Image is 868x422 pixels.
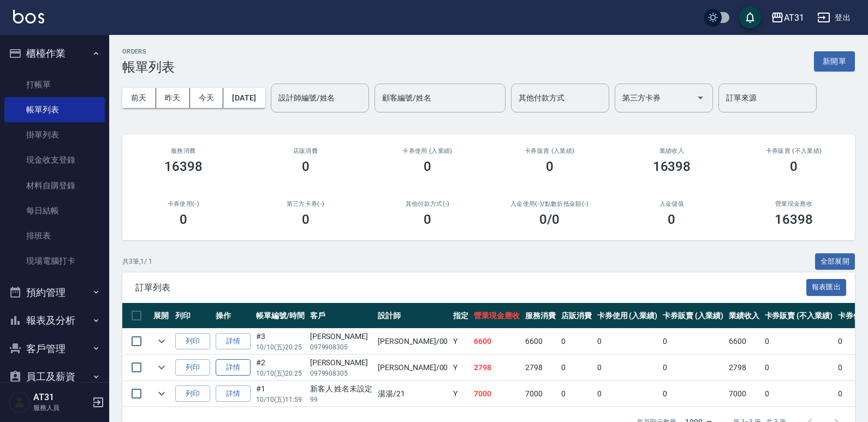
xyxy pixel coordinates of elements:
[213,303,253,329] th: 操作
[4,278,105,307] button: 預約管理
[762,329,835,354] td: 0
[4,198,105,223] a: 每日結帳
[4,223,105,248] a: 排班表
[4,39,105,68] button: 櫃檯作業
[253,381,307,407] td: #1
[135,282,806,293] span: 訂單列表
[375,329,450,354] td: [PERSON_NAME] /00
[746,147,842,154] h2: 卡券販賣 (不入業績)
[122,257,152,266] p: 共 3 筆, 1 / 1
[122,60,175,75] h3: 帳單列表
[558,329,594,354] td: 0
[471,303,522,329] th: 營業現金應收
[762,303,835,329] th: 卡券販賣 (不入業績)
[379,147,475,154] h2: 卡券使用 (入業績)
[375,381,450,407] td: 湯湯 /21
[660,329,726,354] td: 0
[258,147,354,154] h2: 店販消費
[624,200,720,207] h2: 入金儲值
[180,212,187,227] h3: 0
[122,48,175,55] h2: ORDERS
[522,329,558,354] td: 6600
[784,11,804,25] div: AT31
[4,122,105,147] a: 掛單列表
[624,147,720,154] h2: 業績收入
[762,381,835,407] td: 0
[726,303,762,329] th: 業績收入
[379,200,475,207] h2: 其他付款方式(-)
[156,88,190,108] button: 昨天
[302,212,310,227] h3: 0
[668,212,675,227] h3: 0
[594,329,661,354] td: 0
[424,212,431,227] h3: 0
[471,381,522,407] td: 7000
[450,381,471,407] td: Y
[4,248,105,274] a: 現場電腦打卡
[653,159,691,174] h3: 16398
[815,253,855,270] button: 全部展開
[256,395,305,405] p: 10/10 (五) 11:59
[33,403,89,413] p: 服務人員
[153,359,170,376] button: expand row
[9,391,31,413] img: Person
[4,97,105,122] a: 帳單列表
[253,303,307,329] th: 帳單編號/時間
[558,381,594,407] td: 0
[151,303,173,329] th: 展開
[256,342,305,352] p: 10/10 (五) 20:25
[726,355,762,381] td: 2798
[135,147,231,154] h3: 服務消費
[660,355,726,381] td: 0
[739,7,761,28] button: save
[310,383,373,395] div: 新客人 姓名未設定
[790,159,798,174] h3: 0
[4,72,105,97] a: 打帳單
[594,381,661,407] td: 0
[164,159,203,174] h3: 16398
[175,385,210,402] button: 列印
[502,200,598,207] h2: 入金使用(-) /點數折抵金額(-)
[256,368,305,378] p: 10/10 (五) 20:25
[375,303,450,329] th: 設計師
[310,395,373,405] p: 99
[153,385,170,402] button: expand row
[726,329,762,354] td: 6600
[814,51,855,72] button: 新開單
[539,212,560,227] h3: 0 /0
[4,147,105,173] a: 現金收支登錄
[546,159,554,174] h3: 0
[502,147,598,154] h2: 卡券販賣 (入業績)
[766,7,808,29] button: AT31
[471,355,522,381] td: 2798
[522,355,558,381] td: 2798
[216,333,251,350] a: 詳情
[375,355,450,381] td: [PERSON_NAME] /00
[813,8,855,28] button: 登出
[310,342,373,352] p: 0979908305
[522,303,558,329] th: 服務消費
[814,56,855,66] a: 新開單
[775,212,813,227] h3: 16398
[122,88,156,108] button: 前天
[806,279,847,296] button: 報表匯出
[216,359,251,376] a: 詳情
[253,355,307,381] td: #2
[307,303,376,329] th: 客戶
[175,359,210,376] button: 列印
[660,303,726,329] th: 卡券販賣 (入業績)
[4,335,105,363] button: 客戶管理
[558,303,594,329] th: 店販消費
[692,89,709,106] button: Open
[660,381,726,407] td: 0
[216,385,251,402] a: 詳情
[310,357,373,368] div: [PERSON_NAME]
[135,200,231,207] h2: 卡券使用(-)
[310,368,373,378] p: 0979908305
[4,306,105,335] button: 報表及分析
[450,329,471,354] td: Y
[190,88,224,108] button: 今天
[450,355,471,381] td: Y
[450,303,471,329] th: 指定
[310,331,373,342] div: [PERSON_NAME]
